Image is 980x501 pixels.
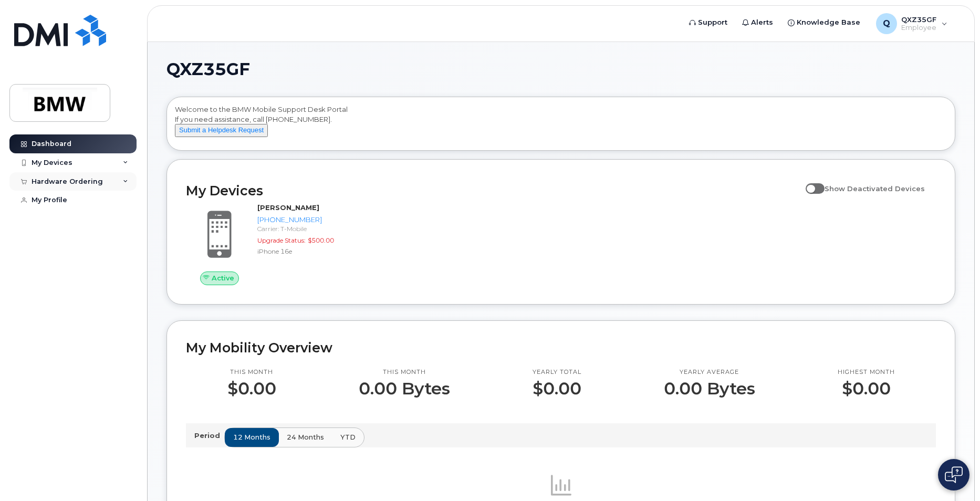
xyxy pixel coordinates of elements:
[186,203,364,285] a: Active[PERSON_NAME][PHONE_NUMBER]Carrier: T-MobileUpgrade Status:$500.00iPhone 16e
[227,368,276,377] p: This month
[257,215,360,225] div: [PHONE_NUMBER]
[186,340,936,356] h2: My Mobility Overview
[287,432,324,442] span: 24 months
[257,224,360,233] div: Carrier: T-Mobile
[533,368,581,377] p: Yearly total
[359,368,450,377] p: This month
[257,236,306,244] span: Upgrade Status:
[533,379,581,398] p: $0.00
[340,432,356,442] span: YTD
[825,184,925,193] span: Show Deactivated Devices
[194,431,224,441] p: Period
[257,203,319,212] strong: [PERSON_NAME]
[838,379,895,398] p: $0.00
[175,126,268,134] a: Submit a Helpdesk Request
[838,368,895,377] p: Highest month
[308,236,334,244] span: $500.00
[664,379,755,398] p: 0.00 Bytes
[806,179,814,187] input: Show Deactivated Devices
[186,183,800,199] h2: My Devices
[212,273,234,283] span: Active
[257,247,360,256] div: iPhone 16e
[664,368,755,377] p: Yearly average
[227,379,276,398] p: $0.00
[359,379,450,398] p: 0.00 Bytes
[175,124,268,137] button: Submit a Helpdesk Request
[945,466,963,483] img: Open chat
[175,105,947,147] div: Welcome to the BMW Mobile Support Desk Portal If you need assistance, call [PHONE_NUMBER].
[166,61,250,77] span: QXZ35GF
